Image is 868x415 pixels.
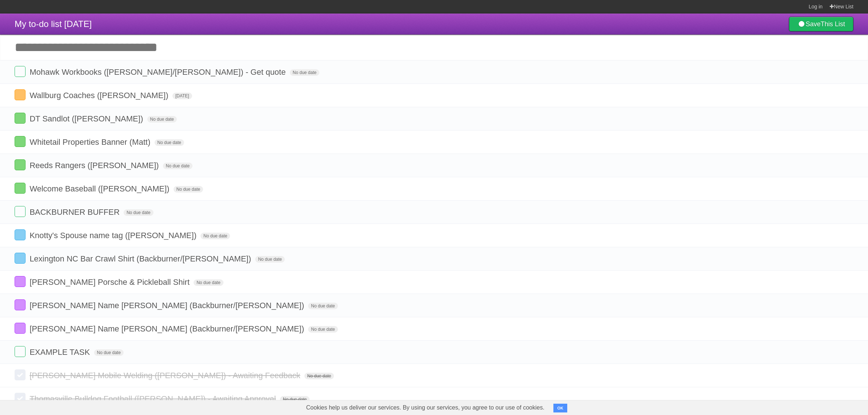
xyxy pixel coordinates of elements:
span: No due date [290,69,319,76]
span: Mohawk Workbooks ([PERSON_NAME]/[PERSON_NAME]) - Get quote [30,67,288,77]
label: Done [15,89,26,100]
span: No due date [280,396,310,403]
span: No due date [308,326,338,333]
span: No due date [304,373,334,379]
label: Done [15,253,26,264]
span: My to-do list [DATE] [15,19,92,29]
span: Reeds Rangers ([PERSON_NAME]) [30,161,161,170]
label: Done [15,393,26,404]
span: DT Sandlot ([PERSON_NAME]) [30,114,145,123]
span: Welcome Baseball ([PERSON_NAME]) [30,184,171,193]
label: Done [15,66,26,77]
b: This List [821,20,845,28]
label: Done [15,276,26,287]
span: EXAMPLE TASK [30,348,92,357]
label: Done [15,299,26,310]
span: Whitetail Properties Banner (Matt) [30,137,152,147]
span: Cookies help us deliver our services. By using our services, you agree to our use of cookies. [299,400,552,415]
span: [PERSON_NAME] Name [PERSON_NAME] (Backburner/[PERSON_NAME]) [30,301,306,310]
span: No due date [194,279,223,286]
label: Done [15,159,26,170]
span: No due date [201,233,230,239]
span: [PERSON_NAME] Name [PERSON_NAME] (Backburner/[PERSON_NAME]) [30,324,306,333]
span: Knotty's Spouse name tag ([PERSON_NAME]) [30,231,198,240]
span: No due date [147,116,177,123]
label: Done [15,323,26,334]
label: Done [15,346,26,357]
span: No due date [155,139,184,146]
span: [DATE] [172,93,192,99]
a: SaveThis List [789,17,853,31]
button: OK [553,404,568,412]
span: Thomasville Bulldog Football ([PERSON_NAME]) - Awaiting Approval [30,394,278,403]
label: Done [15,206,26,217]
span: No due date [124,209,153,216]
span: Wallburg Coaches ([PERSON_NAME]) [30,91,170,100]
label: Done [15,136,26,147]
span: No due date [94,349,124,356]
span: No due date [163,163,192,169]
span: [PERSON_NAME] Porsche & Pickleball Shirt [30,278,191,287]
span: Lexington NC Bar Crawl Shirt (Backburner/[PERSON_NAME]) [30,254,253,263]
label: Done [15,229,26,240]
span: [PERSON_NAME] Mobile Welding ([PERSON_NAME]) - Awaiting Feedback [30,371,302,380]
span: No due date [255,256,285,263]
span: No due date [308,303,338,309]
span: BACKBURNER BUFFER [30,207,121,217]
span: No due date [174,186,203,193]
label: Done [15,369,26,380]
label: Done [15,113,26,124]
label: Done [15,183,26,194]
